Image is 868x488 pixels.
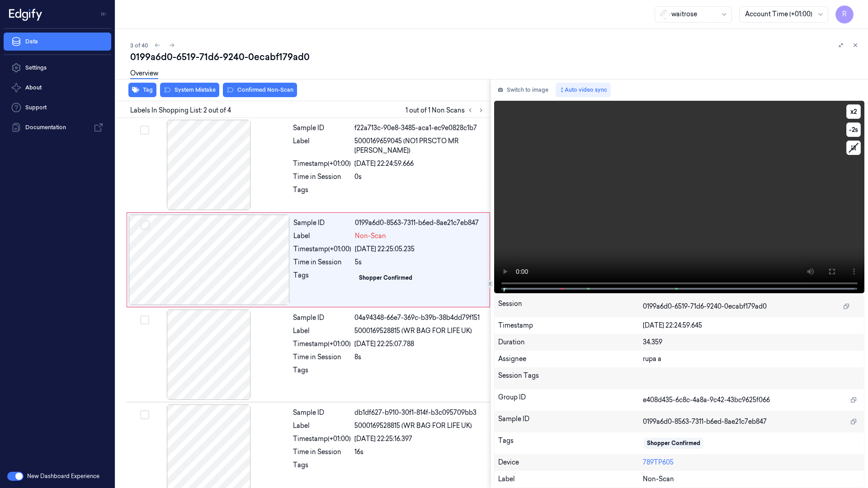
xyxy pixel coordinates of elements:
div: 8s [354,352,485,362]
button: System Mistake [160,83,219,97]
div: [DATE] 22:25:07.788 [354,339,485,349]
button: Select row [140,315,149,324]
div: Tags [293,366,351,380]
span: 5000169659045 (NO1 PRSCTO MR [PERSON_NAME]) [354,136,485,155]
span: 0199a6d0-8563-7311-b6ed-8ae21c7eb847 [643,417,767,427]
a: Documentation [4,118,111,136]
div: 0199a6d0-6519-71d6-9240-0ecabf179ad0 [130,51,861,63]
div: Sample ID [498,414,643,429]
div: [DATE] 22:24:59.645 [643,321,860,330]
a: Overview [130,69,158,79]
div: Time in Session [293,258,351,267]
div: Sample ID [293,123,351,133]
div: Session [498,299,643,314]
button: Toggle Navigation [97,7,111,21]
button: Select row [140,410,149,419]
span: Non-Scan [643,474,674,484]
div: Label [293,136,351,155]
div: Label [498,474,643,484]
span: Labels In Shopping List: 2 out of 4 [130,106,231,115]
div: 0s [354,172,485,182]
div: Device [498,458,643,467]
div: Sample ID [293,218,351,228]
div: Timestamp (+01:00) [293,159,351,169]
div: Label [293,231,351,241]
button: R [835,5,854,23]
div: Tags [293,185,351,200]
div: f22a713c-90e8-3485-aca1-ec9e0828c1b7 [354,123,485,133]
div: Timestamp (+01:00) [293,244,351,254]
div: Session Tags [498,371,643,385]
div: Label [293,421,351,431]
div: rupa a [643,354,860,364]
div: Tags [293,271,351,285]
div: 34.359 [643,338,860,347]
button: Confirmed Non-Scan [223,83,297,97]
button: About [4,79,111,97]
button: Select row [141,221,150,230]
div: Duration [498,338,643,347]
a: Support [4,99,111,117]
span: Non-Scan [355,231,386,241]
div: db1df627-b910-30f1-814f-b3c095709bb3 [354,408,485,418]
span: 0199a6d0-6519-71d6-9240-0ecabf179ad0 [643,302,767,311]
span: 5000169528815 (WR BAG FOR LIFE UK) [354,326,472,336]
div: Tags [498,436,643,450]
button: Select row [140,126,149,135]
div: Label [293,326,351,336]
button: Auto video sync [556,83,611,97]
div: Timestamp [498,321,643,330]
div: Timestamp (+01:00) [293,434,351,444]
div: [DATE] 22:25:16.397 [354,434,485,444]
div: Shopper Confirmed [359,274,412,282]
div: 04a94348-66e7-369c-b39b-38b4dd79f151 [354,313,485,323]
div: 5s [355,258,484,267]
div: Tags [293,460,351,475]
div: Time in Session [293,172,351,182]
span: 1 out of 1 Non Scans [406,105,486,116]
div: [DATE] 22:25:05.235 [355,244,484,254]
span: 3 of 40 [130,42,148,49]
div: Time in Session [293,447,351,457]
div: [DATE] 22:24:59.666 [354,159,485,169]
span: e408d435-6c8c-4a8a-9c42-43bc9625f066 [643,395,770,405]
a: Settings [4,59,111,77]
div: Group ID [498,393,643,407]
div: Shopper Confirmed [647,439,700,447]
div: Sample ID [293,408,351,418]
button: x2 [846,104,861,119]
a: Data [4,33,111,51]
div: 789TP605 [643,458,860,467]
div: Timestamp (+01:00) [293,339,351,349]
div: 16s [354,447,485,457]
div: Sample ID [293,313,351,323]
div: Assignee [498,354,643,364]
button: Tag [128,83,156,97]
div: 0199a6d0-8563-7311-b6ed-8ae21c7eb847 [355,218,484,228]
button: Switch to image [494,83,552,97]
button: -2s [846,122,861,137]
div: Time in Session [293,352,351,362]
span: 5000169528815 (WR BAG FOR LIFE UK) [354,421,472,431]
